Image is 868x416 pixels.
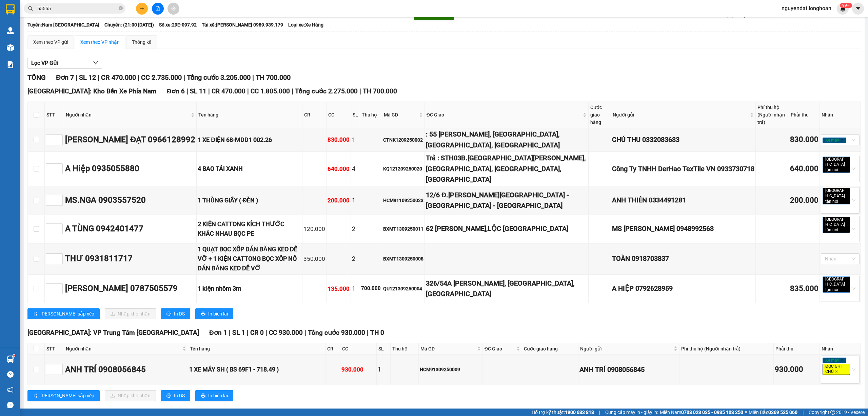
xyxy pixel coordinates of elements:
span: close [839,228,843,232]
span: SL 1 [232,329,245,337]
span: [GEOGRAPHIC_DATA] tận nơi [823,157,850,173]
th: CC [340,343,377,355]
div: 200.000 [790,195,818,206]
th: Cước giao hàng [589,102,611,128]
span: | [183,73,185,82]
div: 700.000 [361,285,381,293]
button: printerIn DS [161,390,190,401]
span: CC 1.805.000 [251,87,290,95]
button: aim [167,3,179,15]
button: printerIn biên lai [195,308,233,319]
th: Phí thu hộ (Người nhận trả) [756,102,789,128]
div: 120.000 [303,224,325,234]
span: Miền Bắc [749,409,797,416]
button: plus [136,3,148,15]
span: | [292,87,293,95]
span: caret-down [855,5,861,12]
th: CR [325,343,340,355]
span: nguyendat.longhoan [776,4,837,13]
span: | [247,329,249,337]
span: Đơn 7 [56,73,74,82]
div: 350.000 [303,254,325,264]
span: TỔNG [27,73,46,82]
img: warehouse-icon [7,27,14,34]
div: Công Ty TNHH DerHao TexTile VN 0933730718 [612,164,754,174]
span: | [359,87,361,95]
img: warehouse-icon [7,356,14,363]
div: 640.000 [790,163,818,175]
div: CHÚ THU 0332083683 [612,134,754,145]
span: Mã GD [384,111,418,119]
img: icon-new-feature [840,5,846,12]
span: [GEOGRAPHIC_DATA]: VP Trung Tâm [GEOGRAPHIC_DATA] [27,329,199,337]
span: close-circle [119,5,123,12]
span: [GEOGRAPHIC_DATA] tận nơi [823,217,850,233]
div: Xem theo VP gửi [33,38,68,46]
span: CR 0 [250,329,264,337]
span: | [138,73,139,82]
span: TH 700.000 [256,73,291,82]
th: Phí thu hộ (Người nhận trả) [679,343,774,355]
strong: 0708 023 035 - 0935 103 250 [681,410,743,415]
th: Phải thu [789,102,820,128]
span: question-circle [7,371,14,378]
span: Tổng cước 3.205.000 [187,73,251,82]
img: logo-vxr [6,4,15,15]
div: TOÀN 0918703837 [612,253,754,264]
span: SL 11 [190,87,206,95]
span: ⚪️ [745,411,747,414]
div: 12/6 Đ.[PERSON_NAME][GEOGRAPHIC_DATA] - [GEOGRAPHIC_DATA] - [GEOGRAPHIC_DATA] [426,190,588,211]
b: Tuyến: Nam [GEOGRAPHIC_DATA] [27,22,99,28]
div: QU121309250004 [383,285,423,292]
div: 1 [352,135,359,145]
div: 2 KIỆN CATTONG KÍCH THƯỚC KHÁC NHAU BỌC PE [198,219,301,239]
span: | [367,329,369,337]
span: sort-ascending [33,393,38,399]
div: Nhãn [822,111,859,119]
span: notification [7,386,14,393]
button: printerIn DS [161,308,190,319]
span: printer [201,311,205,317]
strong: 0369 525 060 [768,410,797,415]
span: Loại xe: Xe Hàng [288,21,323,29]
span: | [98,73,99,82]
button: Lọc VP Gửi [27,58,102,69]
span: In biên lai [208,392,228,399]
span: TH 0 [370,329,384,337]
td: HCM91309250009 [419,355,482,385]
span: Chuyến: (21:00 [DATE]) [104,21,154,29]
div: 1 [352,196,359,205]
span: [PERSON_NAME] sắp xếp [40,392,94,399]
span: search [28,6,33,11]
span: CR 470.000 [212,87,245,95]
div: HCM91109250023 [383,197,423,204]
span: [PERSON_NAME] sắp xếp [40,310,94,318]
div: 830.000 [328,135,350,144]
strong: 1900 633 818 [565,410,594,415]
div: 62 [PERSON_NAME],LỘC [GEOGRAPHIC_DATA] [426,223,588,234]
span: | [208,87,210,95]
th: SL [377,343,390,355]
div: 1 [352,284,359,293]
span: | [247,87,249,95]
span: Tổng cước 2.275.000 [295,87,358,95]
span: | [304,329,306,337]
span: In DS [174,310,185,318]
span: Số xe: 29E-097.92 [159,21,197,29]
span: close-circle [119,6,123,10]
th: CR [302,102,327,128]
span: printer [166,311,171,317]
span: file-add [155,6,160,11]
button: downloadNhập kho nhận [105,308,156,319]
span: Cung cấp máy in - giấy in: [605,409,658,416]
div: Trả : STH03B.[GEOGRAPHIC_DATA][PERSON_NAME], [GEOGRAPHIC_DATA], [GEOGRAPHIC_DATA], [GEOGRAPHIC_DATA] [426,153,588,185]
th: Thu hộ [360,102,382,128]
span: CR 470.000 [101,73,136,82]
span: Người gửi [613,111,749,119]
div: Xem theo VP nhận [80,38,120,46]
div: HCM91309250009 [420,366,481,373]
span: ĐỌC GHI CHÚ [823,364,850,375]
div: ANH TRÍ 0908056845 [579,364,678,375]
span: plus [140,6,144,11]
span: Đơn 6 [167,87,185,95]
